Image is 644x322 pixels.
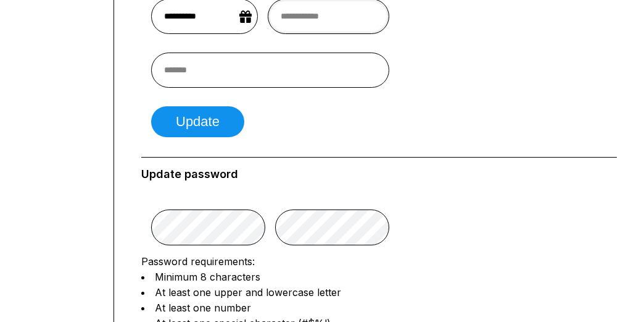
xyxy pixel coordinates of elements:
li: At least one number [141,302,617,314]
div: Update password [141,167,617,181]
li: At least one upper and lowercase letter [141,286,617,299]
button: Update [151,106,244,137]
li: Minimum 8 characters [141,271,617,283]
